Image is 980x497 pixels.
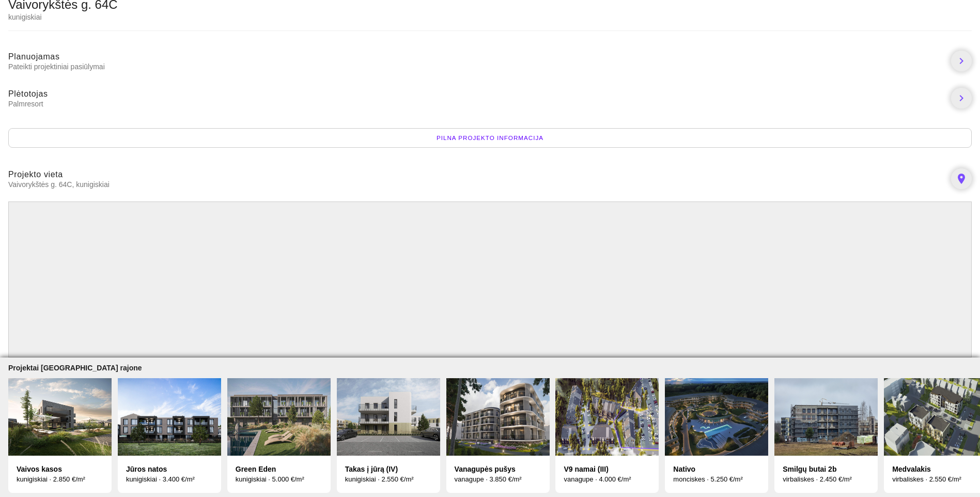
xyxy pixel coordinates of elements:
[446,475,556,483] a: Vanagupės pušys vanagupe · 3.850 €/m²
[8,180,943,189] span: Vaivorykštės g. 64C, kunigiskiai
[8,52,60,61] span: Planuojamas
[17,464,103,474] div: Vaivos kasos
[455,474,541,485] div: vanagupe · 3.850 €/m²
[673,464,760,474] div: Nativo
[17,474,103,485] div: kunigiskiai · 2.850 €/m²
[774,378,878,456] img: 43N23VXFOJ.jpg
[118,475,227,483] a: Jūros natos kunigiskiai · 3.400 €/m²
[892,464,979,474] div: Medvalakis
[337,475,446,483] a: Takas į jūrą (IV) kunigiskiai · 2.550 €/m²
[564,474,650,485] div: vanagupe · 4.000 €/m²
[955,92,968,104] i: chevron_right
[8,128,972,148] div: Pilna projekto informacija
[118,378,221,456] img: Pv7eHoVwuG.jpg
[8,12,118,22] div: kunigiskiai
[8,475,118,483] a: Vaivos kasos kunigiskiai · 2.850 €/m²
[955,55,968,67] i: chevron_right
[665,378,768,456] img: mUL2ML4v7b.jpg
[892,474,979,485] div: virbaliskes · 2.550 €/m²
[126,474,213,485] div: kunigiskiai · 3.400 €/m²
[126,464,213,474] div: Jūros natos
[951,168,972,189] a: place
[227,475,337,483] a: Green Eden kunigiskiai · 5.000 €/m²
[8,62,943,71] span: Pateikti projektiniai pasiūlymai
[455,464,541,474] div: Vanagupės pušys
[555,475,665,483] a: V9 namai (III) vanagupe · 4.000 €/m²
[564,464,650,474] div: V9 namai (III)
[673,474,760,485] div: monciskes · 5.250 €/m²
[955,173,968,185] i: place
[337,378,440,456] img: I6LmkPH6en.jpg
[227,378,331,456] img: qvFhaI1hLC.jpg
[951,51,972,71] a: chevron_right
[446,378,550,456] img: kkyGRGlZgb.jpg
[783,474,869,485] div: virbaliskes · 2.450 €/m²
[555,378,659,456] img: DLm9lUV4tV.png
[345,474,432,485] div: kunigiskiai · 2.550 €/m²
[345,464,432,474] div: Takas į jūrą (IV)
[8,89,48,98] span: Plėtotojas
[8,378,112,456] img: nf8v7VBrCB.jpg
[8,170,63,179] span: Projekto vieta
[774,475,884,483] a: Smilgų butai 2b virbaliskes · 2.450 €/m²
[8,99,943,108] span: Palmresort
[783,464,869,474] div: Smilgų butai 2b
[236,464,322,474] div: Green Eden
[951,88,972,108] a: chevron_right
[236,474,322,485] div: kunigiskiai · 5.000 €/m²
[665,475,774,483] a: Nativo monciskes · 5.250 €/m²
